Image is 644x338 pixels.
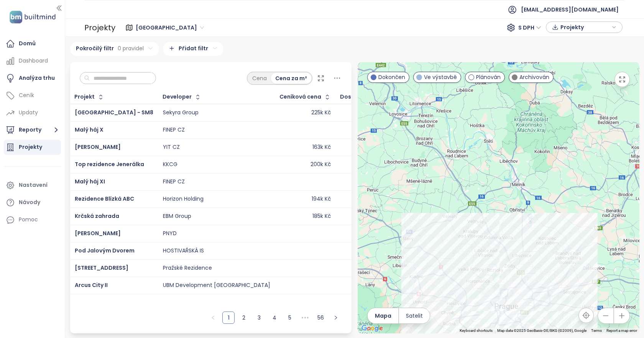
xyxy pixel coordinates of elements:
[75,212,119,220] a: Krčská zahrada
[315,312,326,323] a: 56
[312,144,331,151] div: 163k Kč
[19,56,48,66] div: Dashboard
[4,105,61,120] a: Updaty
[248,73,271,84] div: Cena
[163,196,204,203] div: Horizon Holding
[312,196,331,203] div: 194k Kč
[269,312,280,323] a: 4
[75,229,121,237] span: [PERSON_NAME]
[163,42,223,56] div: Přidat filtr
[75,178,105,185] a: Malý háj XI
[238,312,250,323] a: 2
[299,312,311,324] span: •••
[253,312,265,323] a: 3
[163,178,185,185] div: FINEP CZ
[340,94,394,99] span: Dostupné jednotky
[163,127,185,134] div: FINEP CZ
[19,91,34,100] div: Ceník
[75,264,128,272] a: [STREET_ADDRESS]
[75,160,144,168] a: Top rezidence Jenerálka
[4,140,61,155] a: Projekty
[75,109,153,116] a: [GEOGRAPHIC_DATA] - SM8
[238,312,250,324] li: 2
[163,161,177,168] div: KKCG
[4,71,61,86] a: Analýza trhu
[311,109,331,116] div: 225k Kč
[207,312,219,324] button: left
[340,92,405,102] div: Dostupné jednotky
[19,180,48,190] div: Nastavení
[163,213,191,220] div: EBM Group
[163,282,270,289] div: UBM Development [GEOGRAPHIC_DATA]
[378,73,405,81] span: Dokončen
[118,44,144,53] span: 0 pravidel
[163,265,212,272] div: Pražské Rezidence
[136,22,204,33] span: Praha
[4,195,61,210] a: Návody
[518,22,541,33] span: S DPH
[163,109,199,116] div: Sekyra Group
[75,143,121,151] a: [PERSON_NAME]
[84,20,115,35] div: Projekty
[211,315,215,320] span: left
[19,215,38,224] div: Pomoc
[279,94,321,99] div: Ceníková cena
[7,9,58,25] img: logo
[163,230,177,237] div: PNYD
[497,328,586,333] span: Map data ©2025 GeoBasis-DE/BKG (©2009), Google
[271,73,311,84] div: Cena za m²
[4,36,61,51] a: Domů
[550,21,618,33] div: button
[314,312,327,324] li: 56
[521,0,619,19] span: [EMAIL_ADDRESS][DOMAIN_NAME]
[4,178,61,193] a: Nastavení
[591,328,602,333] a: Terms (opens in new tab)
[4,122,61,138] button: Reporty
[75,281,108,289] a: Arcus City II
[163,94,192,99] div: Developer
[74,94,95,99] div: Projekt
[4,53,61,69] a: Dashboard
[19,198,40,207] div: Návody
[330,312,342,324] button: right
[460,328,493,333] button: Keyboard shortcuts
[310,161,331,168] div: 200k Kč
[75,126,103,134] a: Malý háj X
[330,312,342,324] li: Následující strana
[406,312,423,320] span: Satelit
[75,195,134,203] a: Rezidence Blízká ABC
[424,73,457,81] span: Ve výstavbě
[284,312,296,323] a: 5
[560,21,610,33] span: Projekty
[268,312,281,324] li: 4
[375,312,391,320] span: Mapa
[368,308,398,323] button: Mapa
[19,108,38,117] div: Updaty
[253,312,265,324] li: 3
[19,73,55,83] div: Analýza trhu
[163,144,180,151] div: YIT CZ
[19,142,42,152] div: Projekty
[284,312,296,324] li: 5
[606,328,637,333] a: Report a map error
[75,247,135,254] a: Pod Jalovým Dvorem
[312,213,331,220] div: 185k Kč
[207,312,219,324] li: Předchozí strana
[223,312,234,323] a: 1
[360,323,385,333] a: Open this area in Google Maps (opens a new window)
[333,315,338,320] span: right
[163,247,204,254] div: HOSTIVAŘSKÁ IS
[519,73,549,81] span: Archivován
